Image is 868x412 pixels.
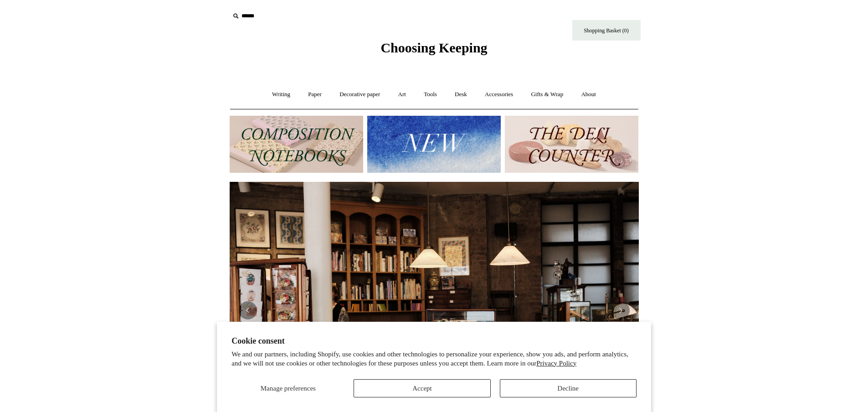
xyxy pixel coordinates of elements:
a: Desk [447,82,475,107]
a: Gifts & Wrap [523,82,571,107]
button: Decline [500,379,637,397]
button: Accept [354,379,490,397]
a: Shopping Basket (0) [572,20,641,41]
button: Next [611,301,630,319]
button: Previous [239,301,257,319]
a: Writing [264,82,298,107]
a: About [573,82,604,107]
img: New.jpg__PID:f73bdf93-380a-4a35-bcfe-7823039498e1 [367,116,501,173]
a: Decorative paper [331,82,388,107]
a: Choosing Keeping [380,47,487,54]
a: Paper [300,82,330,107]
a: Tools [416,82,445,107]
a: Privacy Policy [536,360,576,367]
a: Art [390,82,414,107]
a: Accessories [477,82,521,107]
img: 202302 Composition ledgers.jpg__PID:69722ee6-fa44-49dd-a067-31375e5d54ec [230,116,363,173]
h2: Cookie consent [231,336,637,346]
span: Manage preferences [261,385,316,392]
img: The Deli Counter [505,116,638,173]
span: Choosing Keeping [380,40,487,55]
p: We and our partners, including Shopify, use cookies and other technologies to personalize your ex... [231,350,637,368]
button: Manage preferences [231,379,344,397]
